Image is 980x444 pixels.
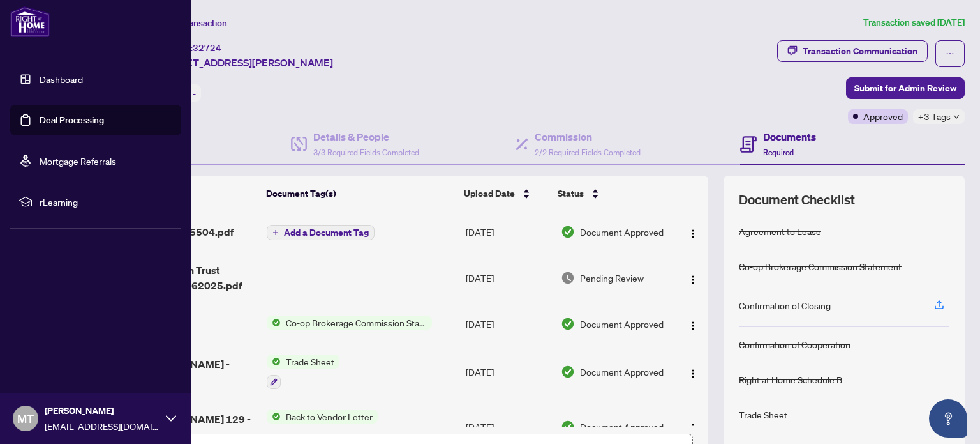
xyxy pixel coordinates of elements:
[193,88,196,99] span: -
[281,316,432,330] span: Co-op Brokerage Commission Statement
[803,41,917,61] div: Transaction Communication
[281,410,378,424] span: Back to Vendor Letter
[267,224,375,241] button: Add a Document Tag
[561,420,575,434] img: Document Status
[40,73,83,85] a: Dashboard
[267,316,432,330] button: Status IconCo-op Brokerage Commission Statement
[40,155,116,167] a: Mortgage Referrals
[461,303,556,344] td: [DATE]
[267,355,281,369] img: Status Icon
[558,187,584,201] span: Status
[763,129,816,144] h4: Documents
[267,355,339,389] button: Status IconTrade Sheet
[193,42,221,54] span: 32724
[683,268,703,288] button: Logo
[683,362,703,382] button: Logo
[739,372,842,387] div: Right at Home Schedule B
[739,298,831,312] div: Confirmation of Closing
[459,176,553,211] th: Upload Date
[284,228,369,237] span: Add a Document Tag
[561,271,575,285] img: Document Status
[40,195,172,209] span: rLearning
[158,55,333,70] span: [STREET_ADDRESS][PERSON_NAME]
[535,148,641,157] span: 2/2 Required Fields Completed
[281,355,339,369] span: Trade Sheet
[846,77,965,99] button: Submit for Admin Review
[688,423,698,433] img: Logo
[739,191,855,209] span: Document Checklist
[946,49,954,58] span: ellipsis
[10,6,50,37] img: logo
[953,114,960,120] span: down
[580,365,664,379] span: Document Approved
[45,404,160,418] span: [PERSON_NAME]
[918,109,951,124] span: +3 Tags
[464,187,515,201] span: Upload Date
[561,365,575,379] img: Document Status
[763,148,794,157] span: Required
[267,316,281,330] img: Status Icon
[261,176,459,211] th: Document Tag(s)
[688,369,698,379] img: Logo
[683,222,703,242] button: Logo
[580,271,644,285] span: Pending Review
[739,259,902,273] div: Co-op Brokerage Commission Statement
[739,408,787,422] div: Trade Sheet
[739,224,821,238] div: Agreement to Lease
[777,40,928,62] button: Transaction Communication
[580,420,664,434] span: Document Approved
[688,229,698,239] img: Logo
[535,129,641,144] h4: Commission
[267,410,378,444] button: Status IconBack to Vendor Letter
[267,410,281,424] img: Status Icon
[688,321,698,331] img: Logo
[17,410,34,427] span: MT
[739,337,850,351] div: Confirmation of Cooperation
[313,148,419,157] span: 3/3 Required Fields Completed
[683,314,703,334] button: Logo
[863,109,903,123] span: Approved
[45,419,160,433] span: [EMAIL_ADDRESS][DOMAIN_NAME]
[561,317,575,331] img: Document Status
[461,252,556,303] td: [DATE]
[688,275,698,285] img: Logo
[580,317,664,331] span: Document Approved
[683,417,703,437] button: Logo
[272,229,279,236] span: plus
[40,114,104,126] a: Deal Processing
[313,129,419,144] h4: Details & People
[854,78,956,98] span: Submit for Admin Review
[929,399,967,438] button: Open asap
[461,344,556,399] td: [DATE]
[553,176,671,211] th: Status
[863,15,965,30] article: Transaction saved [DATE]
[267,225,375,240] button: Add a Document Tag
[561,225,575,239] img: Document Status
[580,225,664,239] span: Document Approved
[159,17,227,29] span: View Transaction
[461,211,556,252] td: [DATE]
